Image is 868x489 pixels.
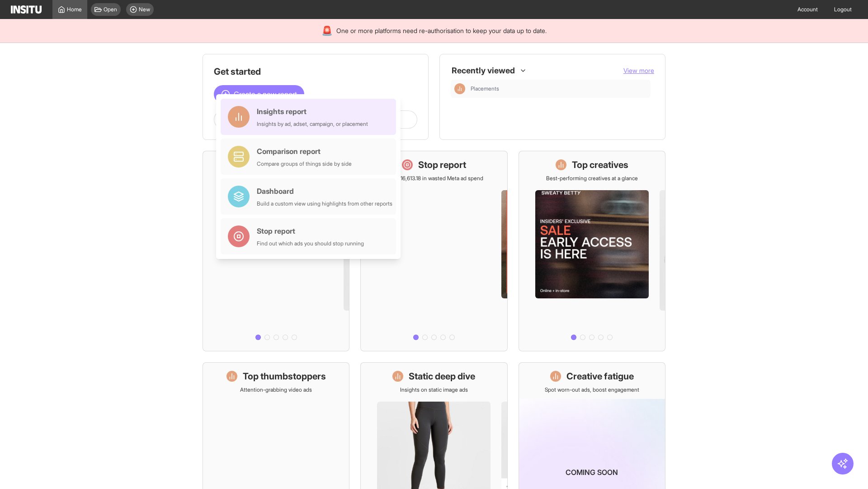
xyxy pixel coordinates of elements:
span: Create a new report [234,89,297,100]
span: Placements [471,85,499,92]
img: Logo [11,5,42,14]
div: 🚨 [321,24,333,37]
span: Open [104,6,117,13]
a: What's live nowSee all active ads instantly [203,151,349,351]
span: Placements [471,85,647,92]
a: Stop reportSave £16,613.18 in wasted Meta ad spend [360,151,507,351]
button: View more [623,66,654,75]
p: Save £16,613.18 in wasted Meta ad spend [384,175,483,182]
div: Insights [454,83,465,94]
div: Dashboard [257,186,392,197]
div: Find out which ads you should stop running [257,240,364,247]
p: Insights on static image ads [400,386,468,393]
h1: Get started [214,65,417,78]
h1: Top creatives [572,158,628,171]
p: Best-performing creatives at a glance [546,175,638,182]
div: Compare groups of things side by side [257,160,352,168]
span: New [139,6,150,13]
div: Insights by ad, adset, campaign, or placement [257,120,368,128]
div: Stop report [257,225,364,236]
div: Build a custom view using highlights from other reports [257,200,392,207]
h1: Static deep dive [409,370,475,383]
span: One or more platforms need re-authorisation to keep your data up to date. [336,26,547,35]
span: Home [67,6,82,13]
p: Attention-grabbing video ads [240,386,312,393]
button: Create a new report [214,85,304,103]
h1: Stop report [418,158,466,171]
div: Comparison report [257,146,352,157]
div: Insights report [257,106,368,117]
h1: Top thumbstoppers [243,370,326,383]
a: Top creativesBest-performing creatives at a glance [519,151,665,351]
span: View more [623,67,654,74]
